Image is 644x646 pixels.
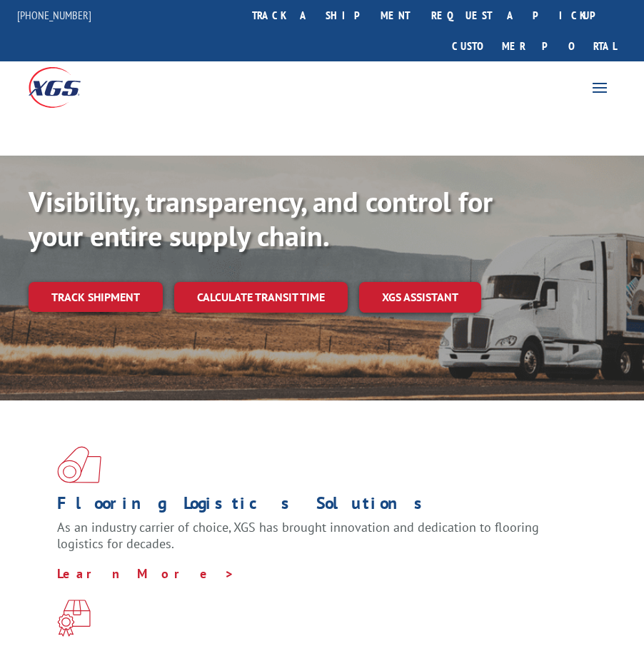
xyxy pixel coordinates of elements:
[441,31,627,61] a: Customer Portal
[29,183,493,254] b: Visibility, transparency, and control for your entire supply chain.
[57,446,101,483] img: xgs-icon-total-supply-chain-intelligence-red
[174,282,348,313] a: Calculate transit time
[57,565,235,582] a: Learn More >
[17,8,91,22] a: [PHONE_NUMBER]
[29,282,163,312] a: Track shipment
[359,282,481,313] a: XGS ASSISTANT
[57,600,91,637] img: xgs-icon-focused-on-flooring-red
[57,495,576,519] h1: Flooring Logistics Solutions
[57,519,539,552] span: As an industry carrier of choice, XGS has brought innovation and dedication to flooring logistics...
